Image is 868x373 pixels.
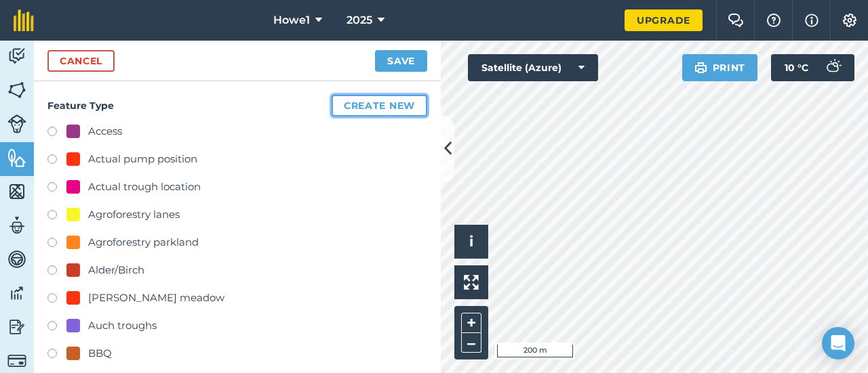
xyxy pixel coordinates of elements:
[7,148,26,168] img: svg+xml;base64,PHN2ZyB4bWxucz0iaHR0cDovL3d3dy53My5vcmcvMjAwMC9zdmciIHdpZHRoPSI1NiIgaGVpZ2h0PSI2MC...
[7,46,26,66] img: svg+xml;base64,PD94bWwgdmVyc2lvbj0iMS4wIiBlbmNvZGluZz0idXRmLTgiPz4KPCEtLSBHZW5lcmF0b3I6IEFkb2JlIE...
[785,54,808,81] span: 10 ° C
[88,345,112,361] div: BBQ
[47,50,115,72] a: Cancel
[771,54,854,81] button: 10 °C
[728,14,744,27] img: Two speech bubbles overlapping with the left bubble in the forefront
[625,9,703,31] a: Upgrade
[7,114,26,133] img: svg+xml;base64,PD94bWwgdmVyc2lvbj0iMS4wIiBlbmNvZGluZz0idXRmLTgiPz4KPCEtLSBHZW5lcmF0b3I6IEFkb2JlIE...
[7,249,26,269] img: svg+xml;base64,PD94bWwgdmVyc2lvbj0iMS4wIiBlbmNvZGluZz0idXRmLTgiPz4KPCEtLSBHZW5lcmF0b3I6IEFkb2JlIE...
[694,60,707,76] img: svg+xml;base64,PHN2ZyB4bWxucz0iaHR0cDovL3d3dy53My5vcmcvMjAwMC9zdmciIHdpZHRoPSIxOSIgaGVpZ2h0PSIyNC...
[464,275,479,290] img: Four arrows, one pointing top left, one top right, one bottom right and the last bottom left
[47,95,427,116] h4: Feature Type
[14,9,34,31] img: fieldmargin Logo
[454,225,488,259] button: i
[273,12,310,28] span: Howe1
[88,234,199,250] div: Agroforestry parkland
[7,317,26,337] img: svg+xml;base64,PD94bWwgdmVyc2lvbj0iMS4wIiBlbmNvZGluZz0idXRmLTgiPz4KPCEtLSBHZW5lcmF0b3I6IEFkb2JlIE...
[819,54,846,81] img: svg+xml;base64,PD94bWwgdmVyc2lvbj0iMS4wIiBlbmNvZGluZz0idXRmLTgiPz4KPCEtLSBHZW5lcmF0b3I6IEFkb2JlIE...
[7,351,26,370] img: svg+xml;base64,PD94bWwgdmVyc2lvbj0iMS4wIiBlbmNvZGluZz0idXRmLTgiPz4KPCEtLSBHZW5lcmF0b3I6IEFkb2JlIE...
[347,12,372,28] span: 2025
[822,327,854,359] div: Open Intercom Messenger
[88,123,122,139] div: Access
[332,95,427,116] button: Create new
[842,14,858,27] img: A cog icon
[461,313,481,333] button: +
[766,14,782,27] img: A question mark icon
[7,181,26,202] img: svg+xml;base64,PHN2ZyB4bWxucz0iaHR0cDovL3d3dy53My5vcmcvMjAwMC9zdmciIHdpZHRoPSI1NiIgaGVpZ2h0PSI2MC...
[469,233,473,250] span: i
[88,317,157,334] div: Auch troughs
[7,283,26,303] img: svg+xml;base64,PD94bWwgdmVyc2lvbj0iMS4wIiBlbmNvZGluZz0idXRmLTgiPz4KPCEtLSBHZW5lcmF0b3I6IEFkb2JlIE...
[88,206,180,223] div: Agroforestry lanes
[88,262,144,278] div: Alder/Birch
[88,290,224,306] div: [PERSON_NAME] meadow
[805,12,818,28] img: svg+xml;base64,PHN2ZyB4bWxucz0iaHR0cDovL3d3dy53My5vcmcvMjAwMC9zdmciIHdpZHRoPSIxNyIgaGVpZ2h0PSIxNy...
[7,215,26,236] img: svg+xml;base64,PD94bWwgdmVyc2lvbj0iMS4wIiBlbmNvZGluZz0idXRmLTgiPz4KPCEtLSBHZW5lcmF0b3I6IEFkb2JlIE...
[375,50,427,72] button: Save
[7,80,26,100] img: svg+xml;base64,PHN2ZyB4bWxucz0iaHR0cDovL3d3dy53My5vcmcvMjAwMC9zdmciIHdpZHRoPSI1NiIgaGVpZ2h0PSI2MC...
[468,54,598,81] button: Satellite (Azure)
[88,179,201,195] div: Actual trough location
[88,151,197,167] div: Actual pump position
[461,333,481,353] button: –
[682,54,758,81] button: Print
